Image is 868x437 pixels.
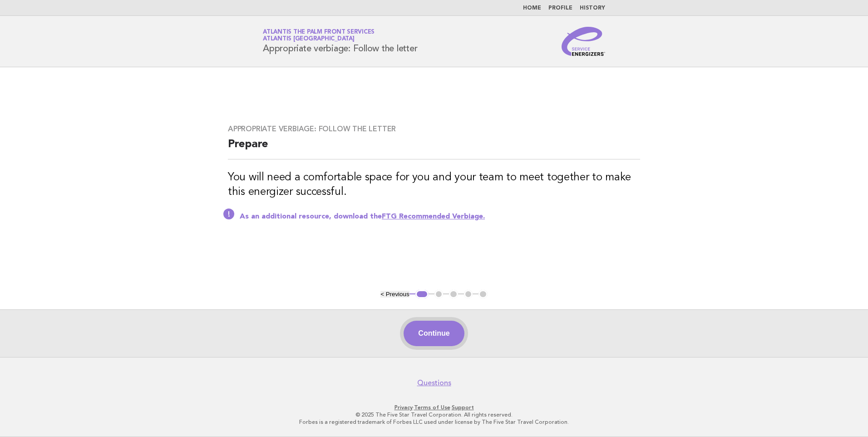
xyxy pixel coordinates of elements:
span: Atlantis [GEOGRAPHIC_DATA] [263,36,355,42]
p: © 2025 The Five Star Travel Corporation. All rights reserved. [156,411,712,418]
p: · · [156,404,712,411]
a: History [580,5,605,11]
a: Privacy [395,404,413,411]
p: As an additional resource, download the [240,212,640,221]
a: Atlantis The Palm Front ServicesAtlantis [GEOGRAPHIC_DATA] [263,29,375,42]
p: Forbes is a registered trademark of Forbes LLC used under license by The Five Star Travel Corpora... [156,418,712,426]
a: Support [452,404,474,411]
button: 1 [415,290,429,299]
a: Home [523,5,541,11]
button: Continue [404,321,464,346]
button: < Previous [380,291,409,298]
h1: Appropriate verbiage: Follow the letter [263,30,417,53]
a: Terms of Use [414,404,450,411]
a: Profile [548,5,572,11]
h2: Prepare [228,137,640,159]
h3: You will need a comfortable space for you and your team to meet together to make this energizer s... [228,170,640,199]
a: Questions [417,378,451,387]
img: Service Energizers [562,27,605,56]
h3: Appropriate verbiage: Follow the letter [228,124,640,134]
a: FTG Recommended Verbiage. [382,213,485,220]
